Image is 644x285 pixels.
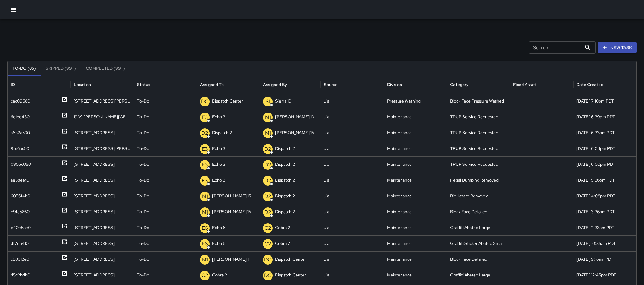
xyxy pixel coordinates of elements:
[321,156,384,172] div: Jia
[384,93,447,109] div: Pressure Washing
[275,172,295,188] p: Dispatch 2
[71,156,134,172] div: 1600 San Pablo Avenue
[71,204,134,220] div: 304 15th Street
[137,109,149,125] p: To-Do
[81,61,130,76] button: Completed (99+)
[212,141,225,156] p: Echo 3
[41,61,81,76] button: Skipped (99+)
[264,145,271,153] p: D2
[11,188,30,204] div: 6056f4b0
[573,204,636,220] div: 10/6/2025, 3:36pm PDT
[11,252,29,267] div: c80312e0
[275,141,295,156] p: Dispatch 2
[263,82,287,87] div: Assigned By
[275,125,314,141] p: [PERSON_NAME] 15
[447,156,510,172] div: TPUP Service Requested
[137,172,149,188] p: To-Do
[212,188,251,204] p: [PERSON_NAME] 15
[201,130,208,137] p: D2
[573,235,636,251] div: 10/6/2025, 10:35am PDT
[137,220,149,235] p: To-Do
[384,156,447,172] div: Maintenance
[447,267,510,283] div: Graffiti Abated Large
[573,141,636,156] div: 10/6/2025, 6:04pm PDT
[11,204,30,220] div: e9fa5860
[202,256,208,263] p: M1
[447,141,510,156] div: TPUP Service Requested
[573,267,636,283] div: 10/5/2025, 12:45pm PDT
[71,125,134,141] div: 1100 Franklin Street
[573,109,636,125] div: 10/6/2025, 6:39pm PDT
[573,220,636,235] div: 10/6/2025, 11:33am PDT
[11,157,31,172] div: 0955c050
[264,272,271,279] p: DC
[321,188,384,204] div: Jia
[573,125,636,141] div: 10/6/2025, 6:33pm PDT
[200,82,224,87] div: Assigned To
[321,172,384,188] div: Jia
[275,252,306,267] p: Dispatch Center
[264,256,271,263] p: DC
[264,193,271,200] p: D2
[447,220,510,235] div: Graffiti Abated Large
[384,204,447,220] div: Maintenance
[447,204,510,220] div: Block Face Detailed
[275,93,291,109] p: Sierra 10
[202,145,208,153] p: E3
[324,82,338,87] div: Source
[202,177,208,184] p: E3
[212,125,232,141] p: Dispatch 2
[202,240,208,248] p: E6
[71,141,134,156] div: 2350 Harrison Street
[202,224,208,232] p: E6
[321,109,384,125] div: Jia
[137,82,150,87] div: Status
[264,240,271,248] p: C2
[573,93,636,109] div: 10/6/2025, 7:10pm PDT
[212,93,243,109] p: Dispatch Center
[384,109,447,125] div: Maintenance
[384,188,447,204] div: Maintenance
[212,172,225,188] p: Echo 3
[513,82,536,87] div: Fixed Asset
[11,125,30,141] div: a6b2a530
[137,188,149,204] p: To-Do
[71,251,134,267] div: 1407 Franklin Street
[266,98,270,105] p: S1
[275,220,290,235] p: Cobra 2
[137,157,149,172] p: To-Do
[321,125,384,141] div: Jia
[384,235,447,251] div: Maintenance
[264,161,271,169] p: D2
[71,220,134,235] div: 1437 Franklin Street
[384,267,447,283] div: Maintenance
[573,156,636,172] div: 10/6/2025, 6:00pm PDT
[11,267,30,283] div: d5c2bdb0
[137,125,149,141] p: To-Do
[447,235,510,251] div: Graffiti Sticker Abated Small
[275,157,295,172] p: Dispatch 2
[202,161,208,169] p: E3
[447,172,510,188] div: Illegal Dumping Removed
[11,93,30,109] div: cac09680
[275,204,295,220] p: Dispatch 2
[11,82,15,87] div: ID
[573,251,636,267] div: 10/6/2025, 9:16am PDT
[8,61,41,76] button: To-Do (85)
[11,236,29,251] div: df2db410
[321,141,384,156] div: Jia
[264,209,271,216] p: D2
[447,109,510,125] div: TPUP Service Requested
[212,252,249,267] p: [PERSON_NAME] 1
[202,193,208,200] p: M1
[573,172,636,188] div: 10/6/2025, 5:36pm PDT
[447,188,510,204] div: BioHazard Removed
[71,172,134,188] div: 505 17th Street
[447,251,510,267] div: Block Face Detailed
[212,109,225,125] p: Echo 3
[71,93,134,109] div: 1810 Webster Street
[212,204,251,220] p: [PERSON_NAME] 15
[598,42,637,53] button: New Task
[11,220,31,235] div: e40e5ae0
[321,220,384,235] div: Jia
